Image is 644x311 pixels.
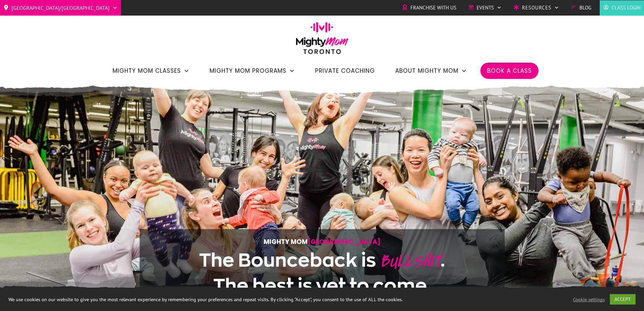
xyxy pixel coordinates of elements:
[8,296,448,303] div: We use cookies on our website to give you the most relevant experience by remembering your prefer...
[380,248,440,274] span: BULLSHIT
[603,3,641,13] a: Class Login
[487,65,532,76] a: Book a Class
[579,3,591,13] span: Blog
[410,3,456,13] span: Franchise with Us
[468,3,502,13] a: Events
[210,65,295,76] a: Mighty Mom Programs
[210,65,286,76] span: Mighty Mom Programs
[395,65,467,76] a: About Mighty Mom
[573,296,605,303] a: Cookie settings
[395,65,458,76] span: About Mighty Mom
[612,3,641,13] span: Class Login
[514,3,559,13] a: Resources
[477,3,494,13] span: Events
[11,2,110,13] span: [GEOGRAPHIC_DATA]/[GEOGRAPHIC_DATA]
[402,3,456,13] a: Franchise with Us
[315,65,375,76] a: Private Coaching
[610,294,636,305] a: ACCEPT
[113,65,189,76] a: Mighty Mom Classes
[3,2,118,13] a: [GEOGRAPHIC_DATA]/[GEOGRAPHIC_DATA]
[160,248,484,297] h1: .
[292,22,352,59] img: mightymom-logo-toronto
[308,237,381,246] span: [GEOGRAPHIC_DATA]
[522,3,551,13] span: Resources
[113,65,181,76] span: Mighty Mom Classes
[213,275,431,295] span: The best is yet to come.
[160,236,484,247] p: Mighty Mom
[571,3,591,13] a: Blog
[199,250,376,270] span: The Bounceback is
